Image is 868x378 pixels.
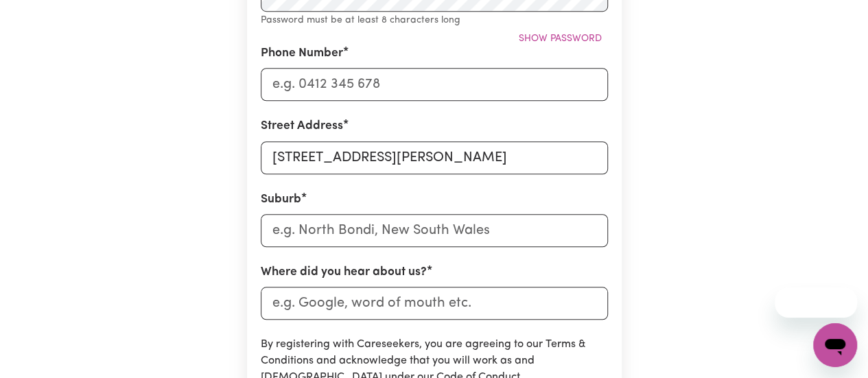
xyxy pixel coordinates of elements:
[261,68,608,101] input: e.g. 0412 345 678
[519,34,602,44] span: Show password
[813,323,857,367] iframe: Button to launch messaging window
[775,287,857,318] iframe: Message from company
[261,263,427,281] label: Where did you hear about us?
[261,141,608,174] input: e.g. 221B Victoria St
[261,214,608,247] input: e.g. North Bondi, New South Wales
[261,45,343,62] label: Phone Number
[261,287,608,320] input: e.g. Google, word of mouth etc.
[261,191,301,209] label: Suburb
[261,15,460,25] small: Password must be at least 8 characters long
[261,117,343,135] label: Street Address
[513,28,608,49] button: Show password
